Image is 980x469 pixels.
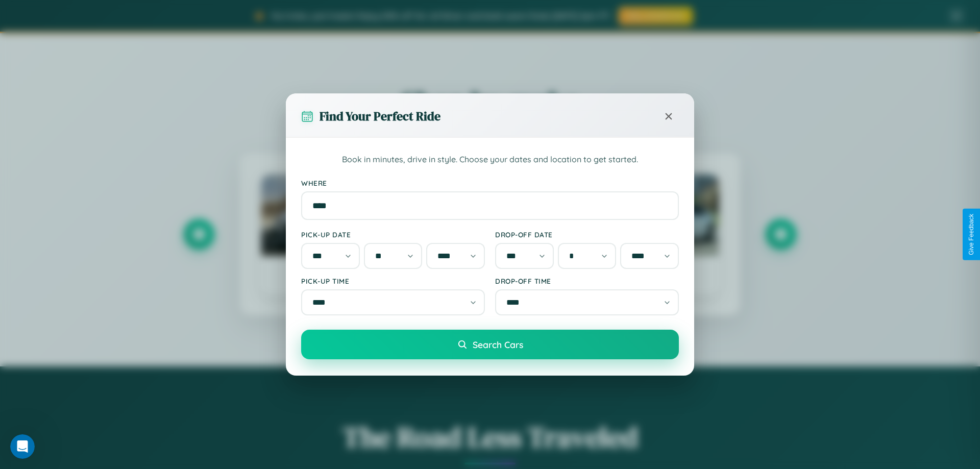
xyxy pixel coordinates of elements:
p: Book in minutes, drive in style. Choose your dates and location to get started. [301,153,679,166]
label: Pick-up Time [301,277,485,285]
h3: Find Your Perfect Ride [320,108,440,125]
label: Drop-off Date [495,230,679,239]
label: Where [301,179,679,187]
label: Pick-up Date [301,230,485,239]
label: Drop-off Time [495,277,679,285]
button: Search Cars [301,330,679,359]
span: Search Cars [473,339,523,350]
